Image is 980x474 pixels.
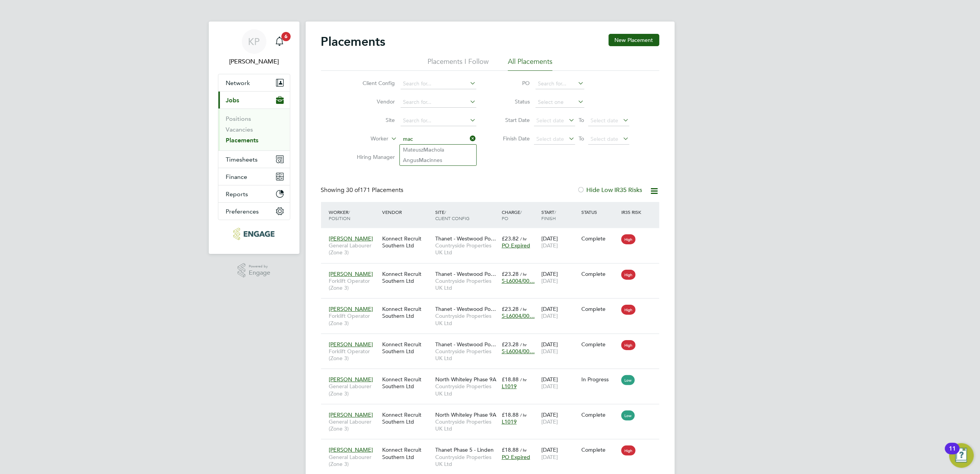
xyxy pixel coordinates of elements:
span: [DATE] [541,242,558,249]
span: Countryside Properties UK Ltd [435,242,498,256]
span: £23.28 [502,341,519,348]
input: Select one [536,97,584,108]
div: [DATE] [539,231,579,253]
a: Go to home page [218,228,290,240]
div: [DATE] [539,372,579,394]
div: [DATE] [539,267,579,288]
span: High [621,234,636,244]
div: Status [579,205,619,219]
span: General Labourer (Zone 3) [329,383,378,397]
span: High [621,305,636,315]
span: [DATE] [541,418,558,425]
span: General Labourer (Zone 3) [329,242,378,256]
span: Thanet - Westwood Po… [435,305,496,312]
span: Countryside Properties UK Ltd [435,418,498,432]
span: S-L6004/00… [502,348,535,355]
span: North Whiteley Phase 9A [435,411,496,418]
div: Complete [581,305,617,312]
span: KP [248,37,260,47]
label: Vendor [351,98,395,105]
span: / hr [520,342,527,347]
span: [DATE] [541,312,558,319]
div: In Progress [581,376,617,383]
span: £18.88 [502,411,519,418]
li: Angus innes [400,155,476,165]
span: L1019 [502,418,517,425]
span: / PO [502,209,522,221]
a: [PERSON_NAME]General Labourer (Zone 3)Konnect Recruit Southern LtdNorth Whiteley Phase 9ACountrys... [327,372,659,378]
span: / hr [520,236,527,242]
li: Placements I Follow [428,57,489,71]
span: High [621,340,636,350]
div: Site [433,205,500,225]
span: [PERSON_NAME] [329,411,373,418]
div: Konnect Recruit Southern Ltd [380,372,433,394]
span: Thanet Phase 5 - Linden [435,446,494,453]
span: [PERSON_NAME] [329,305,373,312]
button: Reports [218,185,290,202]
button: New Placement [609,34,659,46]
a: [PERSON_NAME]General Labourer (Zone 3)Konnect Recruit Southern LtdNorth Whiteley Phase 9ACountrys... [327,407,659,414]
span: To [577,134,587,144]
span: Countryside Properties UK Ltd [435,454,498,467]
span: [PERSON_NAME] [329,376,373,383]
span: S-L6004/00… [502,277,535,284]
span: Engage [249,270,270,276]
li: All Placements [508,57,552,71]
span: [PERSON_NAME] [329,235,373,242]
label: Client Config [351,80,395,87]
span: Preferences [226,208,259,215]
input: Search for... [401,78,476,89]
label: Start Date [496,117,530,124]
a: [PERSON_NAME]General Labourer (Zone 3)Konnect Recruit Southern LtdThanet Phase 5 - LindenCountrys... [327,442,659,449]
a: [PERSON_NAME]Forklift Operator (Zone 3)Konnect Recruit Southern LtdThanet - Westwood Po…Countrysi... [327,266,659,273]
span: L1019 [502,383,517,390]
span: Select date [591,135,619,142]
button: Jobs [218,92,290,108]
a: Positions [226,115,251,122]
span: [PERSON_NAME] [329,270,373,277]
div: Vendor [380,205,433,219]
span: Jobs [226,97,240,104]
div: [DATE] [539,442,579,464]
div: Complete [581,411,617,418]
span: Forklift Operator (Zone 3) [329,312,378,326]
span: £23.82 [502,235,519,242]
span: [DATE] [541,277,558,284]
div: Konnect Recruit Southern Ltd [380,302,433,323]
div: 11 [949,449,956,459]
span: Powered by [249,263,270,270]
a: KP[PERSON_NAME] [218,29,290,66]
span: Thanet - Westwood Po… [435,270,496,277]
span: / hr [520,306,527,312]
span: [DATE] [541,454,558,461]
div: Konnect Recruit Southern Ltd [380,231,433,253]
span: Select date [591,117,619,124]
span: High [621,446,636,456]
span: General Labourer (Zone 3) [329,454,378,467]
span: Finance [226,173,248,180]
button: Timesheets [218,151,290,168]
span: General Labourer (Zone 3) [329,418,378,432]
input: Search for... [401,134,476,145]
input: Search for... [401,97,476,108]
label: Hide Low IR35 Risks [577,186,642,194]
span: Thanet - Westwood Po… [435,341,496,348]
div: Charge [500,205,540,225]
span: Countryside Properties UK Ltd [435,348,498,362]
span: PO Expired [502,242,530,249]
span: North Whiteley Phase 9A [435,376,496,383]
div: Konnect Recruit Southern Ltd [380,337,433,359]
span: Select date [537,135,564,142]
div: Start [539,205,579,225]
div: Jobs [218,108,290,150]
span: / hr [520,447,527,453]
div: Complete [581,341,617,348]
a: Placements [226,137,259,144]
div: Worker [327,205,380,225]
div: Complete [581,446,617,453]
span: Low [621,411,635,421]
input: Search for... [536,78,584,89]
h2: Placements [321,34,386,49]
span: Thanet - Westwood Po… [435,235,496,242]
